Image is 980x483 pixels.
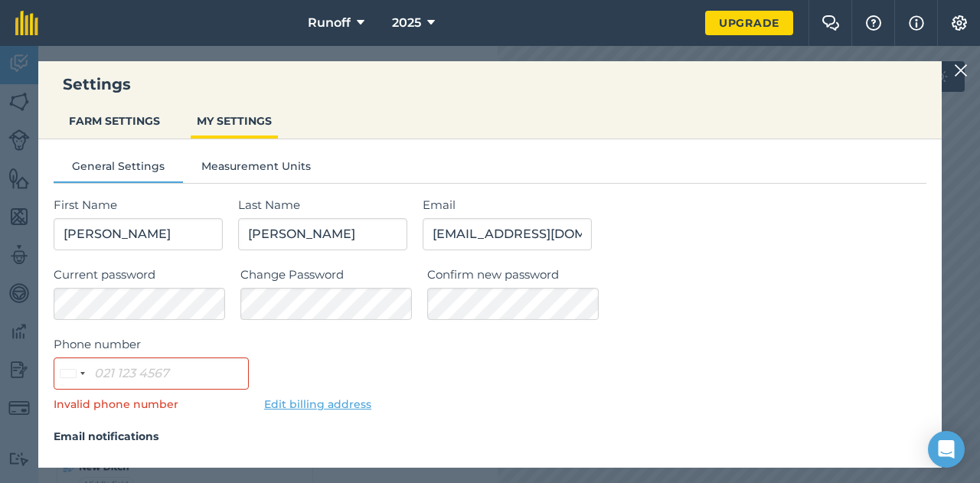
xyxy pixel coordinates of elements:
[264,397,371,411] a: Edit billing address
[183,158,329,181] button: Measurement Units
[54,196,223,214] label: First Name
[928,431,965,468] div: Open Intercom Messenger
[15,11,38,35] img: fieldmargin Logo
[950,15,969,31] img: A cog icon
[54,428,926,445] h4: Email notifications
[191,106,278,135] button: MY SETTINGS
[54,357,249,390] input: 021 123 4567
[54,266,225,284] label: Current password
[54,335,249,354] label: Phone number
[705,11,793,35] a: Upgrade
[238,196,407,214] label: Last Name
[63,106,166,135] button: FARM SETTINGS
[240,266,412,284] label: Change Password
[54,396,249,413] p: Invalid phone number
[54,158,183,181] button: General Settings
[423,196,926,214] label: Email
[392,14,421,32] span: 2025
[822,15,840,31] img: Two speech bubbles overlapping with the left bubble in the forefront
[427,266,926,284] label: Confirm new password
[909,14,924,32] img: svg+xml;base64,PHN2ZyB4bWxucz0iaHR0cDovL3d3dy53My5vcmcvMjAwMC9zdmciIHdpZHRoPSIxNyIgaGVpZ2h0PSIxNy...
[38,73,942,95] h3: Settings
[864,15,883,31] img: A question mark icon
[54,358,90,389] button: Selected country
[954,61,968,80] img: svg+xml;base64,PHN2ZyB4bWxucz0iaHR0cDovL3d3dy53My5vcmcvMjAwMC9zdmciIHdpZHRoPSIyMiIgaGVpZ2h0PSIzMC...
[308,14,351,32] span: Runoff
